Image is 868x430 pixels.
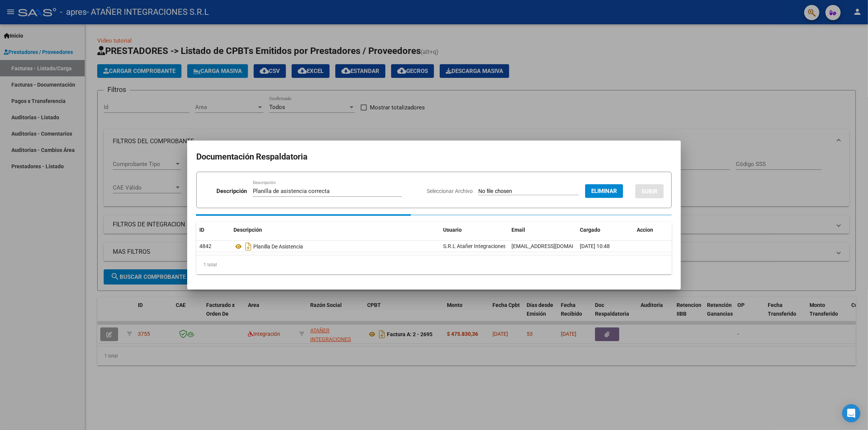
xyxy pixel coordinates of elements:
span: [DATE] 10:48 [580,243,610,249]
span: Descripción [234,227,262,233]
datatable-header-cell: ID [196,222,230,238]
div: Planilla De Asistencia [234,240,437,253]
span: ID [199,227,204,233]
p: Descripción [216,187,247,196]
button: SUBIR [635,184,664,198]
datatable-header-cell: Email [508,222,577,238]
i: Descargar documento [243,240,253,253]
datatable-header-cell: Cargado [577,222,634,238]
span: S.R.L Atañer Integraciones [443,243,506,249]
span: Seleccionar Archivo [427,188,473,194]
datatable-header-cell: Accion [634,222,672,238]
span: Accion [637,227,653,233]
span: Eliminar [591,188,617,194]
button: Eliminar [585,184,623,198]
div: Open Intercom Messenger [842,404,860,422]
span: [EMAIL_ADDRESS][DOMAIN_NAME] [511,243,596,249]
span: 4842 [199,243,211,249]
h2: Documentación Respaldatoria [196,150,672,164]
div: 1 total [196,255,672,274]
span: SUBIR [641,188,658,195]
datatable-header-cell: Descripción [230,222,440,238]
span: Usuario [443,227,462,233]
span: Email [511,227,525,233]
span: Cargado [580,227,600,233]
datatable-header-cell: Usuario [440,222,508,238]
